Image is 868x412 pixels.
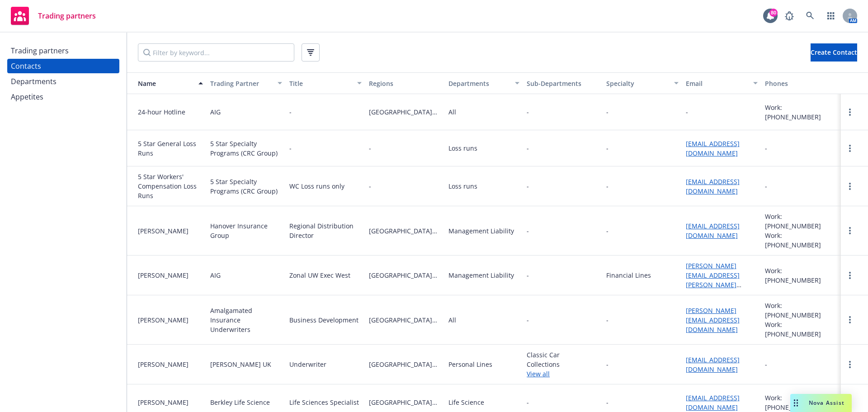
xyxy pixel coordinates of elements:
[289,315,359,325] div: Business Development
[138,270,203,280] div: [PERSON_NAME]
[138,43,294,62] input: Filter by keyword...
[210,139,283,158] div: 5 Star Specialty Programs (CRC Group)
[527,79,599,88] div: Sub-Departments
[286,72,365,94] button: Title
[365,72,445,94] button: Regions
[523,72,603,94] button: Sub-Departments
[445,72,523,94] button: Departments
[138,360,203,369] div: [PERSON_NAME]
[790,394,802,412] div: Drag to move
[448,226,514,236] div: Management Liability
[844,314,855,325] a: more
[369,226,441,236] span: [GEOGRAPHIC_DATA][US_STATE]
[686,107,688,117] div: -
[289,398,359,407] div: Life Sciences Specialist
[138,226,203,236] div: [PERSON_NAME]
[765,79,837,88] div: Phones
[207,72,286,94] button: Trading Partner
[7,43,119,58] a: Trading partners
[811,43,857,62] button: Create Contact
[448,315,456,325] div: All
[11,59,41,73] div: Contacts
[765,393,837,412] div: Work: [PHONE_NUMBER]
[11,90,43,104] div: Appetites
[686,139,740,157] a: [EMAIL_ADDRESS][DOMAIN_NAME]
[606,79,669,88] div: Specialty
[527,315,599,325] span: -
[811,48,857,57] span: Create Contact
[761,72,841,94] button: Phones
[809,399,844,407] span: Nova Assist
[369,181,441,191] span: -
[369,79,441,88] div: Regions
[527,369,599,379] a: View all
[7,74,119,89] a: Departments
[448,270,514,280] div: Management Liability
[603,72,682,94] button: Specialty
[210,107,221,117] div: AIG
[38,12,96,19] span: Trading partners
[686,261,740,298] a: [PERSON_NAME][EMAIL_ADDRESS][PERSON_NAME][DOMAIN_NAME]
[765,212,837,231] div: Work: [PHONE_NUMBER]
[765,143,767,153] div: -
[780,7,798,25] a: Report a Bug
[606,143,609,153] div: -
[448,398,484,407] div: Life Science
[210,398,270,407] div: Berkley Life Science
[369,143,441,153] span: -
[606,270,651,280] div: Financial Lines
[801,7,819,25] a: Search
[7,90,119,104] a: Appetites
[844,270,855,281] a: more
[289,107,292,117] div: -
[682,72,762,94] button: Email
[448,107,456,117] div: All
[606,107,609,117] div: -
[527,143,529,153] span: -
[11,43,69,58] div: Trading partners
[686,177,740,195] a: [EMAIL_ADDRESS][DOMAIN_NAME]
[210,79,273,88] div: Trading Partner
[790,394,852,412] button: Nova Assist
[527,181,529,191] span: -
[210,221,283,240] div: Hanover Insurance Group
[138,139,203,158] div: 5 Star General Loss Runs
[527,270,529,280] span: -
[686,355,740,374] a: [EMAIL_ADDRESS][DOMAIN_NAME]
[606,360,609,369] div: -
[606,226,609,236] div: -
[844,359,855,370] a: more
[527,107,599,117] span: -
[289,181,344,191] div: WC Loss runs only
[210,306,283,334] div: Amalgamated Insurance Underwriters
[527,226,529,236] span: -
[369,107,441,117] span: [GEOGRAPHIC_DATA][US_STATE]
[527,360,599,369] span: Collections
[448,360,492,369] div: Personal Lines
[11,74,57,89] div: Departments
[127,72,207,94] button: Name
[765,181,767,191] div: -
[289,143,292,153] div: -
[606,315,609,325] div: -
[210,177,283,196] div: 5 Star Specialty Programs (CRC Group)
[765,103,837,122] div: Work: [PHONE_NUMBER]
[138,315,203,325] div: [PERSON_NAME]
[448,79,509,88] div: Departments
[369,360,441,369] span: [GEOGRAPHIC_DATA][US_STATE]
[844,225,855,236] a: more
[686,79,748,88] div: Email
[7,3,99,28] a: Trading partners
[448,181,477,191] div: Loss runs
[844,181,855,192] a: more
[289,360,326,369] div: Underwriter
[686,222,740,240] a: [EMAIL_ADDRESS][DOMAIN_NAME]
[844,107,855,118] a: more
[769,7,778,15] div: 80
[289,270,350,280] div: Zonal UW Exec West
[765,231,837,250] div: Work: [PHONE_NUMBER]
[369,270,441,280] span: [GEOGRAPHIC_DATA][US_STATE]
[527,398,529,407] span: -
[448,143,477,153] div: Loss runs
[606,181,609,191] div: -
